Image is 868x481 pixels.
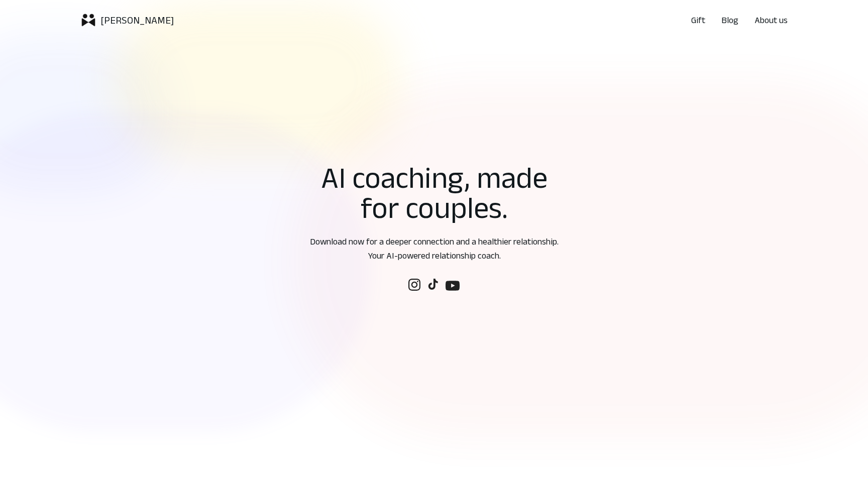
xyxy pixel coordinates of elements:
[280,234,588,249] p: Download now for a deeper connection and a healthier relationship.
[427,279,439,290] img: Follow us on social media
[691,13,705,27] a: Gift
[280,249,588,263] p: Your AI-powered relationship coach.
[408,279,420,291] img: Follow us on social media
[80,12,96,28] img: logoicon
[299,162,569,222] h1: AI coaching, made for couples.
[446,279,460,293] img: Follow us on social media
[436,308,533,336] img: logoicon
[754,13,788,27] a: About us
[335,308,432,336] img: logoicon
[80,12,174,28] a: logoicon[PERSON_NAME]
[100,13,174,27] p: [PERSON_NAME]
[721,13,738,27] a: Blog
